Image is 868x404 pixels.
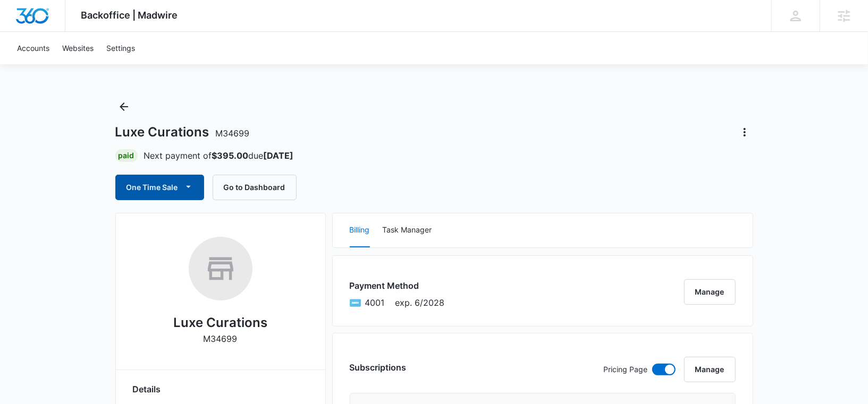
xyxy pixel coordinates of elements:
span: Backoffice | Madwire [81,10,178,21]
button: Task Manager [383,213,432,247]
span: American Express ending with [365,296,385,309]
a: Websites [56,32,100,64]
span: exp. 6/2028 [395,296,445,309]
span: M34699 [216,128,250,139]
button: Go to Dashboard [213,175,297,200]
strong: [DATE] [264,150,294,161]
span: Details [133,383,161,396]
h3: Subscriptions [350,361,407,374]
p: Pricing Page [604,364,648,375]
p: M34699 [204,332,238,345]
div: Paid [115,149,138,162]
button: Actions [736,124,753,141]
a: Settings [100,32,141,64]
p: Next payment of due [144,149,294,162]
strong: $395.00 [212,150,249,161]
a: Accounts [11,32,56,64]
button: Manage [684,279,736,305]
h3: Payment Method [350,279,445,292]
button: Billing [350,213,370,247]
h1: Luxe Curations [115,124,250,140]
button: Manage [684,357,736,382]
button: Back [115,98,132,115]
button: One Time Sale [115,175,204,200]
h2: Luxe Curations [173,313,267,332]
